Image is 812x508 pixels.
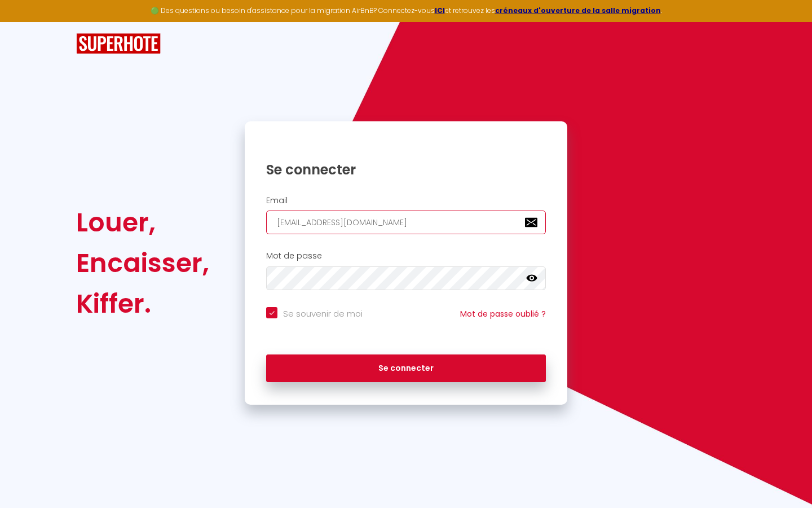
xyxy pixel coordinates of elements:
[76,243,209,283] div: Encaisser,
[76,202,209,243] div: Louer,
[266,354,546,383] button: Se connecter
[495,6,661,15] a: créneaux d'ouverture de la salle migration
[460,308,546,319] a: Mot de passe oublié ?
[266,251,546,261] h2: Mot de passe
[266,196,546,205] h2: Email
[76,33,161,54] img: SuperHote logo
[76,283,209,324] div: Kiffer.
[435,6,445,15] a: ICI
[266,211,546,234] input: Ton Email
[266,161,546,178] h1: Se connecter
